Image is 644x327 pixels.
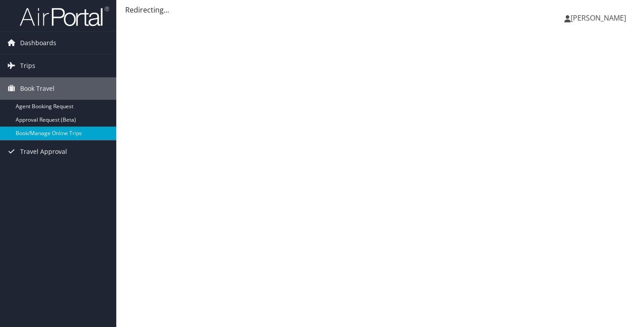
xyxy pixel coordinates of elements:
[564,4,635,31] a: [PERSON_NAME]
[571,13,626,23] span: [PERSON_NAME]
[20,140,67,163] span: Travel Approval
[125,4,635,15] div: Redirecting...
[20,77,55,100] span: Book Travel
[20,32,56,54] span: Dashboards
[20,55,35,77] span: Trips
[20,6,109,27] img: airportal-logo.png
